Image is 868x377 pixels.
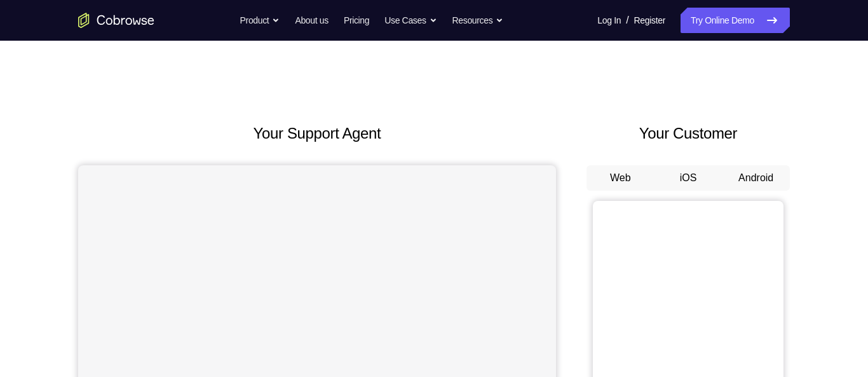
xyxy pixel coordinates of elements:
[597,8,621,33] a: Log In
[626,13,628,28] span: /
[240,8,280,33] button: Product
[587,122,790,145] h2: Your Customer
[452,8,504,33] button: Resources
[384,8,437,33] button: Use Cases
[78,13,154,28] a: Go to the home page
[654,165,722,191] button: iOS
[722,165,790,191] button: Android
[634,8,665,33] a: Register
[344,8,369,33] a: Pricing
[681,8,790,33] a: Try Online Demo
[587,165,654,191] button: Web
[295,8,328,33] a: About us
[78,122,556,145] h2: Your Support Agent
